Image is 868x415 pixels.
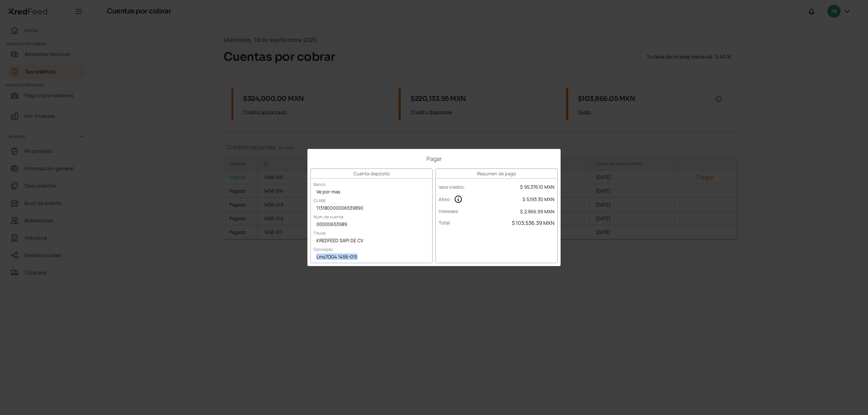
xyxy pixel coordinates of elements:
[311,252,432,263] div: Lms7OG4 1456-015
[311,203,432,214] div: 113180000006539890
[436,169,557,179] h3: Resumen de pago
[311,211,346,222] label: Núm. de cuenta
[520,184,554,190] span: $ 95,376.10 MXN
[311,219,432,230] div: 00000653989
[439,208,459,214] label: Intereses :
[311,227,329,239] label: Titular
[439,196,451,202] label: Aforo :
[439,184,465,190] label: Valor crédito :
[523,196,554,202] span: $ 5,193.30 MXN
[439,219,451,226] label: Total :
[311,179,328,190] label: Banco
[311,169,432,179] h3: Cuenta depósito
[310,155,558,163] h1: Pagar
[520,208,554,215] span: $ 2,966.99 MXN
[311,195,329,206] label: CLABE
[311,244,336,255] label: Concepto
[311,187,432,198] div: Ve por mas
[311,236,432,247] div: KREDFEED SAPI DE CV
[512,219,554,226] span: $ 103,536.39 MXN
